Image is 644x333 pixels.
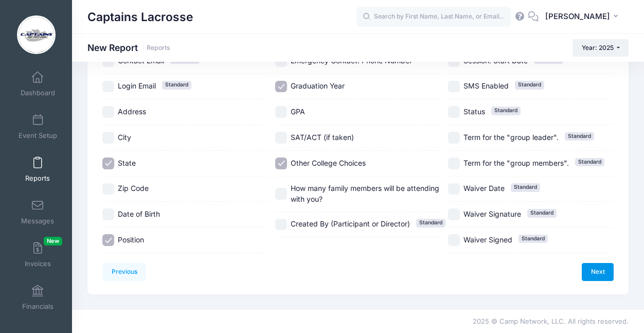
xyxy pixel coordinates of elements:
[565,132,594,141] span: Standard
[463,209,521,218] span: Waiver Signature
[17,15,56,54] img: Captains Lacrosse
[582,44,614,51] span: Year: 2025
[147,44,170,52] a: Reports
[463,159,569,167] span: Term for the "group members".
[102,183,114,195] input: Zip Code
[275,132,287,144] input: SAT/ACT (if taken)
[515,81,544,89] span: Standard
[545,11,610,22] span: [PERSON_NAME]
[448,157,460,169] input: Term for the "group members".Standard
[25,174,50,183] span: Reports
[13,151,62,187] a: Reports
[102,132,114,144] input: City
[448,208,460,220] input: Waiver SignatureStandard
[356,7,511,27] input: Search by First Name, Last Name, or Email...
[13,66,62,102] a: Dashboard
[291,219,410,228] span: Created By (Participant or Director)
[518,235,548,243] span: Standard
[463,235,512,244] span: Waiver Signed
[21,89,55,97] span: Dashboard
[582,263,614,281] a: Next
[473,317,629,325] span: 2025 © Camp Network, LLC. All rights reserved.
[13,237,62,273] a: InvoicesNew
[118,133,131,142] span: City
[87,42,170,53] h1: New Report
[275,188,287,200] input: How many family members will be attending with you?
[575,158,604,166] span: Standard
[102,234,114,246] input: Position
[13,279,62,316] a: Financials
[102,81,114,93] input: Login EmailStandard
[13,109,62,145] a: Event Setup
[19,131,57,140] span: Event Setup
[291,159,366,167] span: Other College Choices
[22,302,53,311] span: Financials
[539,5,629,29] button: [PERSON_NAME]
[448,234,460,246] input: Waiver SignedStandard
[102,106,114,118] input: Address
[44,237,62,246] span: New
[13,194,62,230] a: Messages
[573,39,629,57] button: Year: 2025
[118,81,156,90] span: Login Email
[102,263,146,281] a: Previous
[448,81,460,93] input: SMS EnabledStandard
[463,56,528,65] span: Session: Start Date
[275,219,287,231] input: Created By (Participant or Director)Standard
[21,217,54,225] span: Messages
[527,209,557,217] span: Standard
[291,107,305,116] span: GPA
[416,219,445,227] span: Standard
[275,157,287,169] input: Other College Choices
[118,56,164,65] span: Contact Email
[463,107,485,116] span: Status
[511,183,540,191] span: Standard
[291,133,354,142] span: SAT/ACT (if taken)
[162,81,191,89] span: Standard
[118,107,146,116] span: Address
[291,184,439,203] span: How many family members will be attending with you?
[491,107,521,115] span: Standard
[448,183,460,195] input: Waiver DateStandard
[463,81,509,90] span: SMS Enabled
[102,157,114,169] input: State
[275,81,287,93] input: Graduation Year
[291,56,412,65] span: Emergency Contact: Phone Number
[87,5,193,29] h1: Captains Lacrosse
[102,208,114,220] input: Date of Birth
[25,259,51,268] span: Invoices
[118,209,160,218] span: Date of Birth
[118,235,144,244] span: Position
[291,81,345,90] span: Graduation Year
[463,184,505,192] span: Waiver Date
[275,106,287,118] input: GPA
[463,133,559,142] span: Term for the "group leader".
[448,132,460,144] input: Term for the "group leader".Standard
[118,184,149,192] span: Zip Code
[118,159,136,167] span: State
[448,106,460,118] input: StatusStandard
